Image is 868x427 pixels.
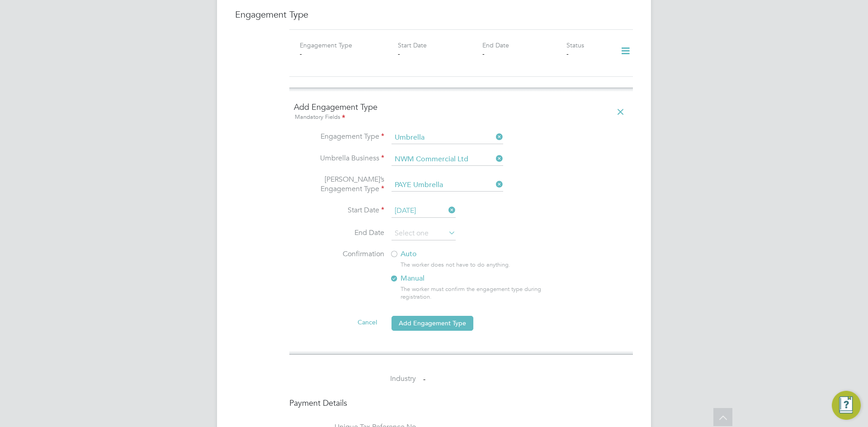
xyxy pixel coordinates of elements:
label: End Date [294,228,384,238]
div: Mandatory Fields [294,113,628,122]
label: Industry [289,374,416,384]
label: Engagement Type [294,132,384,141]
input: Select one [392,179,503,192]
label: [PERSON_NAME]’s Engagement Type [294,175,384,194]
label: Start Date [398,41,427,49]
h4: Payment Details [289,398,633,408]
input: Select one [392,131,503,144]
input: Select one [392,227,456,240]
label: Start Date [294,206,384,215]
button: Cancel [350,315,384,329]
div: The worker must confirm the engagement type during registration. [401,286,559,301]
input: Select one [392,204,456,218]
label: Umbrella Business [294,154,384,163]
div: - [398,50,482,58]
label: End Date [482,41,509,49]
div: - [566,50,609,58]
h4: Add Engagement Type [294,102,628,122]
div: - [300,50,384,58]
span: - [423,375,425,384]
div: The worker does not have to do anything. [401,261,559,269]
button: Add Engagement Type [392,316,473,330]
label: Manual [390,274,552,283]
div: - [482,50,566,58]
label: Auto [390,249,552,259]
label: Status [566,41,584,49]
label: Engagement Type [300,41,352,49]
h3: Engagement Type [235,9,633,20]
button: Engage Resource Center [832,391,861,420]
input: Search for... [392,153,503,166]
label: Confirmation [294,249,384,259]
